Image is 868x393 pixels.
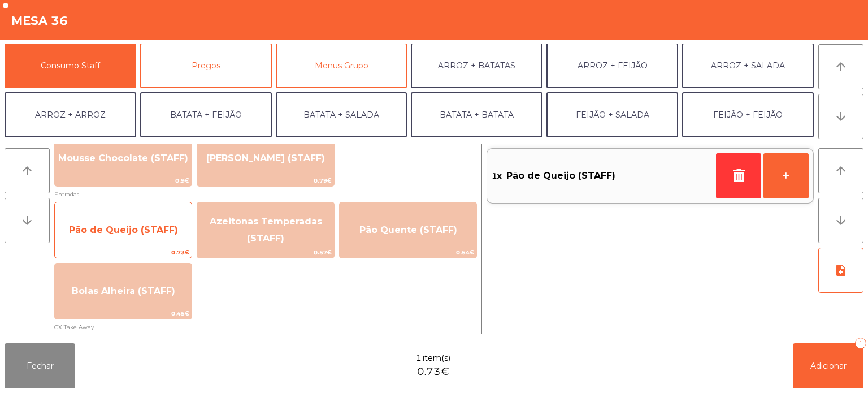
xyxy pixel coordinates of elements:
[55,308,192,319] span: 0.45€
[417,364,449,379] span: 0.73€
[55,175,192,186] span: 0.9€
[855,338,866,349] div: 1
[11,12,68,29] h4: Mesa 36
[340,247,476,258] span: 0.54€
[546,43,678,88] button: ARROZ + FEIJÃO
[140,43,272,88] button: Pregos
[682,43,814,88] button: ARROZ + SALADA
[5,198,50,243] button: arrow_downward
[506,167,615,184] span: Pão de Queijo (STAFF)
[197,175,334,186] span: 0.79€
[818,198,863,243] button: arrow_downward
[55,247,192,258] span: 0.73€
[276,43,407,88] button: Menus Grupo
[72,286,175,296] span: Bolas Alheira (STAFF)
[20,164,34,178] i: arrow_upward
[763,153,809,198] button: +
[411,43,542,88] button: ARROZ + BATATAS
[492,167,502,184] span: 1x
[58,153,188,163] span: Mousse Chocolate (STAFF)
[210,216,322,244] span: Azeitonas Temperadas (STAFF)
[54,189,477,200] span: Entradas
[818,44,863,89] button: arrow_upward
[834,60,848,74] i: arrow_upward
[834,214,848,227] i: arrow_downward
[5,148,50,193] button: arrow_upward
[546,92,678,137] button: FEIJÃO + SALADA
[793,343,863,388] button: Adicionar1
[411,92,542,137] button: BATATA + BATATA
[5,92,136,137] button: ARROZ + ARROZ
[5,343,75,388] button: Fechar
[834,264,848,277] i: note_add
[818,248,863,293] button: note_add
[54,322,477,332] span: CX Take Away
[206,153,325,163] span: [PERSON_NAME] (STAFF)
[423,352,450,364] span: item(s)
[818,148,863,193] button: arrow_upward
[810,361,847,371] span: Adicionar
[359,224,457,235] span: Pão Quente (STAFF)
[276,92,407,137] button: BATATA + SALADA
[20,214,34,227] i: arrow_downward
[682,92,814,137] button: FEIJÃO + FEIJÃO
[834,110,848,123] i: arrow_downward
[197,247,334,258] span: 0.57€
[140,92,272,137] button: BATATA + FEIJÃO
[416,352,422,364] span: 1
[818,94,863,139] button: arrow_downward
[834,164,848,178] i: arrow_upward
[5,43,136,88] button: Consumo Staff
[69,224,178,235] span: Pão de Queijo (STAFF)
